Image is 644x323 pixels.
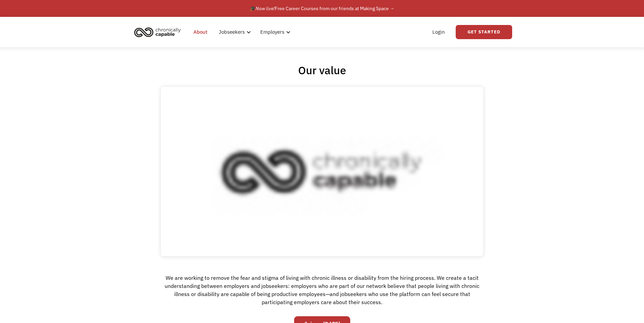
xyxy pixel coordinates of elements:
div: Employers [260,28,284,36]
a: Login [428,21,449,43]
a: Get Started [456,25,512,39]
a: home [132,25,186,39]
div: Jobseekers [219,28,245,36]
div: Employers [256,21,292,43]
img: Chronically Capable logo [132,25,183,39]
h1: Our value [298,63,346,77]
em: Now live! [256,5,275,11]
div: Jobseekers [215,21,253,43]
div: 🎓 Free Career Courses from our friends at Making Space → [250,4,395,12]
div: We are working to remove the fear and stigma of living with chronic illness or disability from th... [161,272,483,313]
a: About [189,21,211,43]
